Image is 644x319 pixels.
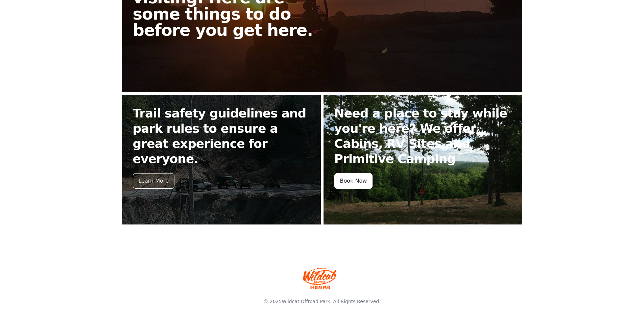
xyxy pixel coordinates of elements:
[133,106,310,166] h2: Trail safety guidelines and park rules to ensure a great experience for everyone.
[133,173,174,189] div: Learn More
[334,106,511,166] h2: Need a place to stay while you're here? We offer Cabins, RV Sites and Primitive Camping
[324,95,522,224] a: Need a place to stay while you're here? We offer Cabins, RV Sites and Primitive Camping Book Now
[282,299,330,304] a: Wildcat Offroad Park
[303,268,337,289] img: Wildcat Offroad park
[122,95,321,224] a: Trail safety guidelines and park rules to ensure a great experience for everyone. Learn More
[263,299,380,304] span: © 2025 . All Rights Reserved.
[334,173,373,189] div: Book Now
